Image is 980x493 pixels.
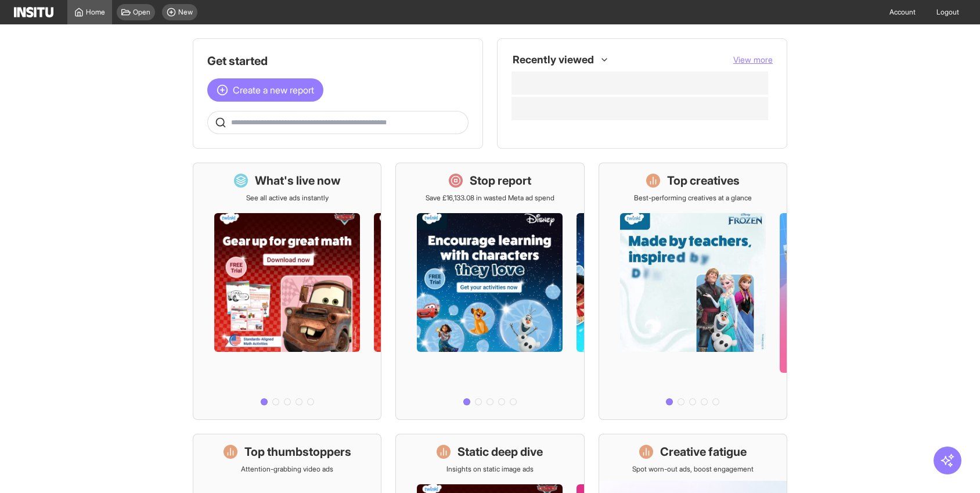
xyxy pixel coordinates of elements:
span: Home [86,8,105,17]
span: Open [133,8,150,17]
p: Save £16,133.08 in wasted Meta ad spend [426,193,554,203]
h1: Static deep dive [457,444,543,460]
img: Logo [14,7,53,17]
h1: Stop report [470,172,531,189]
button: View more [733,54,773,66]
a: Top creativesBest-performing creatives at a glance [599,163,787,420]
span: New [178,8,193,17]
h1: Top creatives [667,172,740,189]
p: Best-performing creatives at a glance [634,193,752,203]
p: See all active ads instantly [246,193,329,203]
span: Create a new report [233,83,314,97]
span: View more [733,55,773,64]
p: Insights on static image ads [446,465,534,474]
h1: What's live now [255,172,341,189]
h1: Top thumbstoppers [244,444,351,460]
p: Attention-grabbing video ads [241,465,333,474]
a: Stop reportSave £16,133.08 in wasted Meta ad spend [395,163,584,420]
button: Create a new report [207,78,323,102]
a: What's live nowSee all active ads instantly [193,163,381,420]
h1: Get started [207,53,469,69]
